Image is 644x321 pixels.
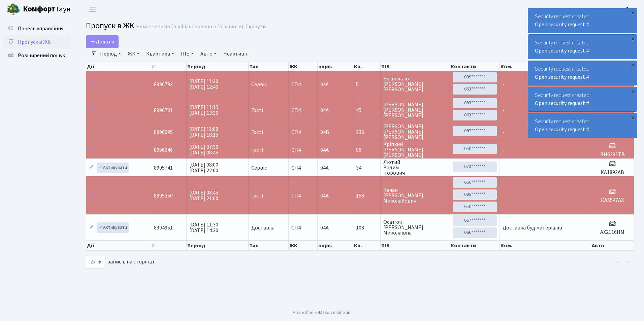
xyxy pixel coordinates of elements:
[90,38,114,45] span: Додати
[356,193,378,199] span: 158
[594,134,631,140] h5: АР2450
[291,165,315,171] span: СП4
[320,164,329,172] span: 04А
[189,104,218,117] span: [DATE] 11:15 [DATE] 13:30
[291,82,315,87] span: СП4
[535,73,589,81] a: Open security request #
[84,4,101,15] button: Переключити навігацію
[320,146,329,154] span: 04А
[383,159,447,176] span: Лютий Вадим Ігорович
[591,241,634,251] th: Авто
[18,38,51,46] span: Пропуск в ЖК
[528,8,637,33] div: Security request created
[500,241,591,251] th: Ком.
[320,224,329,231] span: 04А
[293,309,351,316] div: Розроблено .
[535,21,589,28] a: Open security request #
[251,193,263,199] span: Гості
[594,229,631,236] h5: AX2116HM
[291,225,315,230] span: СП4
[356,130,378,135] span: 236
[178,48,196,60] a: ПІБ
[154,107,173,114] span: 8996701
[500,62,591,71] th: Ком.
[356,225,378,230] span: 108
[503,107,505,114] span: -
[320,107,329,114] span: 04А
[187,62,249,71] th: Період
[289,241,318,251] th: ЖК
[503,164,505,172] span: -
[97,163,129,173] a: Активувати
[630,9,636,16] div: ×
[383,76,447,92] span: Беспалько [PERSON_NAME] [PERSON_NAME]
[249,241,289,251] th: Тип
[353,241,381,251] th: Кв.
[3,35,71,49] a: Пропуск в ЖК
[594,169,631,176] h5: КА1892АВ
[86,20,134,32] span: Пропуск в ЖК
[381,62,450,71] th: ПІБ
[599,6,636,13] b: Консьєрж б. 4.
[503,129,505,136] span: -
[528,35,637,59] div: Security request created
[291,108,315,113] span: СП4
[630,114,636,121] div: ×
[291,193,315,199] span: СП4
[503,146,505,154] span: -
[599,5,636,13] a: Консьєрж б. 4.
[320,129,329,136] span: 04Б
[353,62,381,71] th: Кв.
[221,48,251,60] a: Неактивні
[318,241,353,251] th: корп.
[249,62,289,71] th: Тип
[320,192,329,200] span: 04А
[356,147,378,153] span: 96
[86,62,151,71] th: Дії
[291,130,315,135] span: СП4
[251,108,263,113] span: Гості
[198,48,219,60] a: Авто
[383,219,447,236] span: Осатюк [PERSON_NAME] Миколаївна
[125,48,142,60] a: ЖК
[356,165,378,171] span: 34
[450,241,500,251] th: Контакти
[189,143,218,156] span: [DATE] 07:30 [DATE] 08:45
[246,24,266,30] a: Скинути
[528,113,637,138] div: Security request created
[189,126,218,139] span: [DATE] 11:00 [DATE] 18:15
[154,146,173,154] span: 8996046
[189,161,218,174] span: [DATE] 08:00 [DATE] 22:00
[318,62,353,71] th: корп.
[383,102,447,118] span: [PERSON_NAME] [PERSON_NAME] [PERSON_NAME]
[251,82,267,87] span: Сервіс
[630,62,636,68] div: ×
[86,241,151,251] th: Дії
[383,124,447,140] span: [PERSON_NAME] [PERSON_NAME] [PERSON_NAME]
[594,151,631,158] h5: BH0291TB
[251,165,267,171] span: Сервіс
[320,81,329,88] span: 04А
[251,130,263,135] span: Гості
[23,4,71,15] span: Таун
[189,189,218,202] span: [DATE] 08:45 [DATE] 21:00
[289,62,318,71] th: ЖК
[381,241,450,251] th: ПІБ
[356,82,378,87] span: 5
[18,52,65,59] span: Розширений пошук
[189,78,218,91] span: [DATE] 11:30 [DATE] 12:45
[151,241,187,251] th: #
[535,100,589,107] a: Open security request #
[503,192,505,200] span: -
[383,142,447,158] span: Кріпкий [PERSON_NAME] [PERSON_NAME]
[630,35,636,42] div: ×
[3,49,71,62] a: Розширений пошук
[154,129,173,136] span: 8996695
[630,88,636,95] div: ×
[383,187,447,204] span: Качан [PERSON_NAME] Миколайович
[86,256,105,269] select: записів на сторінці
[154,164,173,172] span: 8995741
[97,222,129,233] a: Активувати
[251,147,263,153] span: Гості
[151,62,187,71] th: #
